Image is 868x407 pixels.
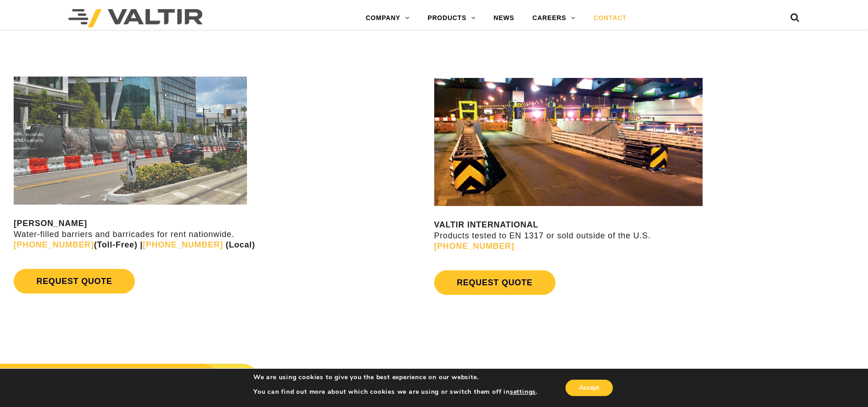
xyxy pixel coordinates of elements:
[524,9,585,27] a: CAREERS
[434,77,703,206] img: contact us valtir international
[14,77,247,205] img: Rentals contact us image
[434,242,514,251] a: [PHONE_NUMBER]
[484,9,523,27] a: NEWS
[68,9,203,27] img: Valtir
[14,219,87,228] strong: [PERSON_NAME]
[434,220,539,229] strong: VALTIR INTERNATIONAL
[143,240,223,249] a: [PHONE_NUMBER]
[226,240,255,249] strong: (Local)
[253,373,538,381] p: We are using cookies to give you the best experience on our website.
[510,388,536,396] button: settings
[565,380,613,396] button: Accept
[14,240,94,249] a: [PHONE_NUMBER]
[14,240,143,249] strong: (Toll-Free) |
[14,269,135,294] a: REQUEST QUOTE
[357,9,419,27] a: COMPANY
[419,9,485,27] a: PRODUCTS
[253,388,538,396] p: You can find out more about which cookies we are using or switch them off in .
[584,9,636,27] a: CONTACT
[14,218,432,250] p: Water-filled barriers and barricades for rent nationwide.
[434,270,555,295] a: REQUEST QUOTE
